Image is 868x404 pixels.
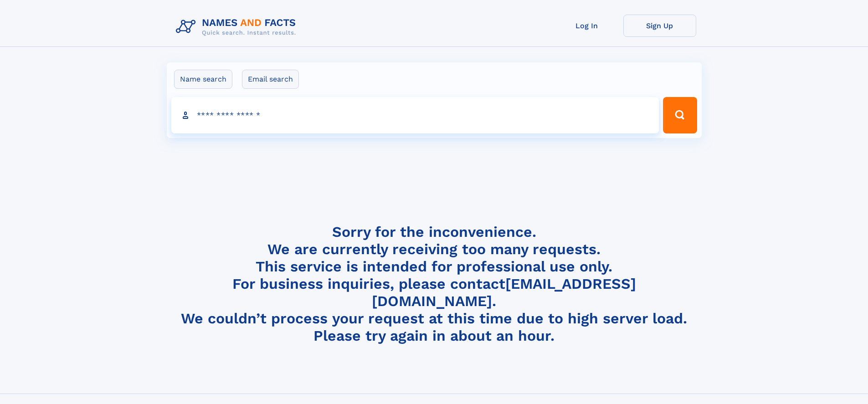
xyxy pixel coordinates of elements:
[172,15,303,39] img: Logo Names and Facts
[172,223,696,345] h4: Sorry for the inconvenience. We are currently receiving too many requests. This service is intend...
[550,15,623,37] a: Log In
[372,275,636,310] a: [EMAIL_ADDRESS][DOMAIN_NAME]
[242,70,299,89] label: Email search
[663,97,697,133] button: Search Button
[171,97,659,133] input: search input
[623,15,696,37] a: Sign Up
[174,70,232,89] label: Name search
